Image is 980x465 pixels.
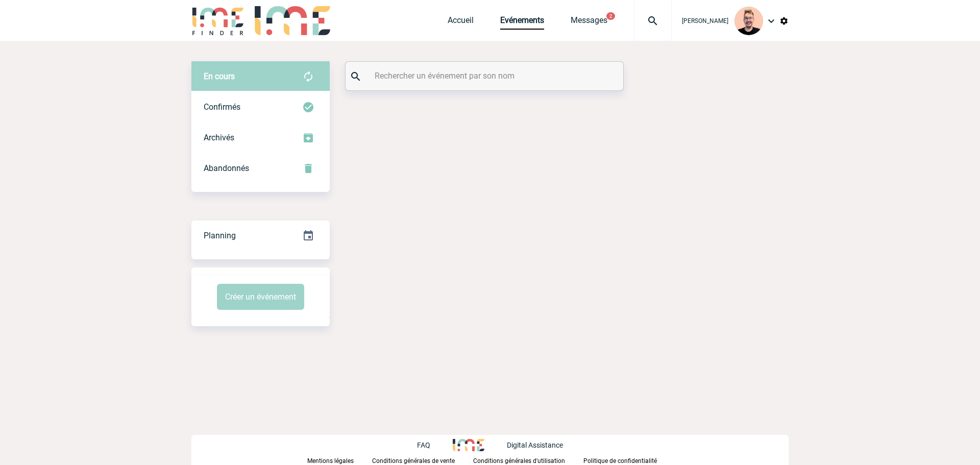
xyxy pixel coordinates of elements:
[500,15,544,30] a: Evénements
[583,455,673,465] a: Politique de confidentialité
[682,17,728,25] span: [PERSON_NAME]
[372,68,599,83] input: Rechercher un événement par son nom
[217,284,304,310] button: Créer un événement
[507,441,563,449] p: Digital Assistance
[571,15,607,30] a: Messages
[473,457,565,464] p: Conditions générales d'utilisation
[191,220,330,250] a: Planning
[606,12,615,20] button: 2
[191,6,244,35] img: IME-Finder
[204,231,236,240] span: Planning
[473,455,583,465] a: Conditions générales d'utilisation
[191,153,330,184] div: Retrouvez ici tous vos événements annulés
[191,221,330,251] div: Retrouvez ici tous vos événements organisés par date et état d'avancement
[453,439,484,451] img: http://www.idealmeetingsevents.fr/
[417,441,430,449] p: FAQ
[417,439,453,449] a: FAQ
[191,123,330,153] div: Retrouvez ici tous les événements que vous avez décidé d'archiver
[734,7,763,35] img: 129741-1.png
[204,71,235,81] span: En cours
[204,133,234,142] span: Archivés
[372,455,473,465] a: Conditions générales de vente
[583,457,657,464] p: Politique de confidentialité
[307,457,354,464] p: Mentions légales
[307,455,372,465] a: Mentions légales
[372,457,455,464] p: Conditions générales de vente
[204,102,240,112] span: Confirmés
[204,163,249,173] span: Abandonnés
[191,61,330,92] div: Retrouvez ici tous vos évènements avant confirmation
[448,15,474,30] a: Accueil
